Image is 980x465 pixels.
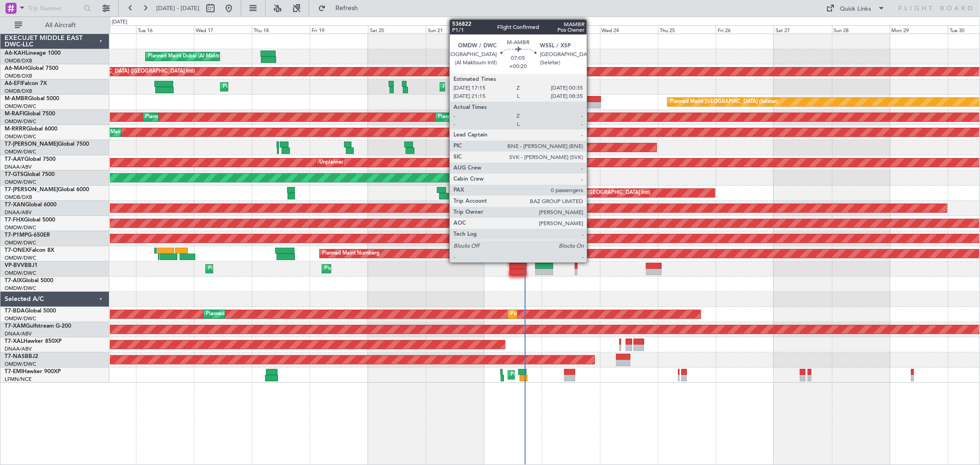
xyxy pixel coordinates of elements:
a: T7-BDAGlobal 5000 [5,308,56,314]
div: Planned Maint [GEOGRAPHIC_DATA] ([GEOGRAPHIC_DATA] Intl) [453,65,606,79]
a: OMDW/DWC [5,239,36,246]
div: Planned Maint Dubai (Al Maktoum Intl) [146,110,236,124]
span: T7-AIX [5,278,22,284]
a: OMDW/DWC [5,103,36,110]
div: Planned Maint Dubai (Al Maktoum Intl) [497,141,587,154]
a: T7-EMIHawker 900XP [5,369,61,374]
div: Thu 25 [658,25,716,34]
a: DNAA/ABV [5,346,32,352]
span: T7-AAY [5,157,24,162]
div: Planned Maint Dubai (Al Maktoum Intl) [554,110,644,124]
div: Quick Links [840,5,872,14]
span: VP-BVV [5,263,24,268]
a: OMDW/DWC [5,361,36,368]
a: T7-ONEXFalcon 8X [5,248,54,253]
div: Wed 24 [600,25,658,34]
a: OMDB/DXB [5,73,32,79]
span: T7-EMI [5,369,23,374]
a: LFMN/NCE [5,376,32,383]
div: [DATE] [112,18,127,26]
div: Fri 26 [716,25,774,34]
a: M-RRRRGlobal 6000 [5,126,57,132]
span: All Aircraft [24,22,97,28]
div: Planned Maint Dubai (Al Maktoum Intl) [148,50,238,63]
span: T7-XAM [5,323,26,329]
span: T7-[PERSON_NAME] [5,142,58,147]
div: Sat 27 [774,25,832,34]
div: Planned Maint Dubai (Al Maktoum Intl) [324,262,415,276]
div: Mon 22 [484,25,542,34]
a: OMDW/DWC [5,224,36,231]
div: Mon 29 [890,25,948,34]
a: T7-FHXGlobal 5000 [5,217,55,223]
div: Planned Maint Dubai (Al Maktoum Intl) [208,262,299,276]
span: M-RRRR [5,126,26,132]
a: M-RAFIGlobal 7500 [5,111,55,117]
span: T7-XAL [5,339,23,344]
div: Wed 17 [194,25,252,34]
a: OMDW/DWC [5,255,36,261]
div: AOG Maint [442,80,469,94]
div: Planned Maint Dubai (Al Maktoum Intl) [438,110,528,124]
button: Quick Links [822,1,890,16]
a: M-AMBRGlobal 5000 [5,96,59,102]
a: T7-XALHawker 850XP [5,339,62,344]
button: All Aircraft [10,18,100,33]
div: Planned Maint Dubai (Al Maktoum Intl) [496,125,586,139]
a: DNAA/ABV [5,209,32,216]
div: Unplanned Maint [GEOGRAPHIC_DATA] (Al Maktoum Intl) [319,156,455,170]
a: OMDB/DXB [5,88,32,95]
input: Trip Number [28,1,81,15]
div: Planned Maint Dubai (Al Maktoum Intl) [510,307,601,321]
span: T7-GTS [5,172,23,177]
a: VP-BVVBBJ1 [5,263,38,268]
div: Sun 21 [426,25,484,34]
a: T7-GTSGlobal 7500 [5,172,55,177]
div: Tue 16 [136,25,194,34]
a: OMDB/DXB [5,194,32,201]
a: T7-XANGlobal 6000 [5,202,57,208]
span: A6-KAH [5,51,26,56]
span: T7-FHX [5,217,24,223]
div: Planned Maint [GEOGRAPHIC_DATA] [510,368,598,382]
a: OMDW/DWC [5,179,36,186]
span: A6-EFI [5,81,22,86]
span: Refresh [328,5,366,11]
a: T7-AAYGlobal 7500 [5,157,56,162]
a: T7-P1MPG-650ER [5,232,50,238]
a: OMDW/DWC [5,285,36,292]
a: A6-EFIFalcon 7X [5,81,47,86]
div: Planned Maint Dubai (Al Maktoum Intl) [206,307,296,321]
span: [DATE] - [DATE] [156,4,199,12]
div: AOG Maint [GEOGRAPHIC_DATA] (Dubai Intl) [498,80,606,94]
a: T7-[PERSON_NAME]Global 7500 [5,142,89,147]
div: Planned Maint Nurnberg [322,247,380,261]
div: Fri 19 [310,25,368,34]
a: T7-[PERSON_NAME]Global 6000 [5,187,89,193]
a: T7-AIXGlobal 5000 [5,278,53,284]
span: M-RAFI [5,111,24,117]
div: Sun 28 [832,25,890,34]
div: Planned Maint Dubai (Al Maktoum Intl) [505,95,596,109]
div: Thu 18 [252,25,310,34]
div: Planned Maint Dubai (Al Maktoum Intl) [501,201,591,215]
a: DNAA/ABV [5,164,32,170]
a: T7-NASBBJ2 [5,354,38,359]
span: A6-MAH [5,66,27,71]
div: Tue 23 [542,25,600,34]
span: T7-NAS [5,354,25,359]
span: T7-P1MP [5,232,28,238]
a: DNAA/ABV [5,330,32,337]
a: T7-XAMGulfstream G-200 [5,323,71,329]
a: OMDW/DWC [5,270,36,277]
a: A6-KAHLineage 1000 [5,51,61,56]
div: Sat 20 [368,25,426,34]
a: A6-MAHGlobal 7500 [5,66,58,71]
a: OMDB/DXB [5,57,32,64]
a: OMDW/DWC [5,148,36,155]
div: Planned Maint [GEOGRAPHIC_DATA] (Seletar) [670,95,778,109]
span: T7-[PERSON_NAME] [5,187,58,193]
button: Refresh [314,1,369,16]
a: OMDW/DWC [5,315,36,322]
div: Planned Maint [GEOGRAPHIC_DATA] ([GEOGRAPHIC_DATA]) [223,80,368,94]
